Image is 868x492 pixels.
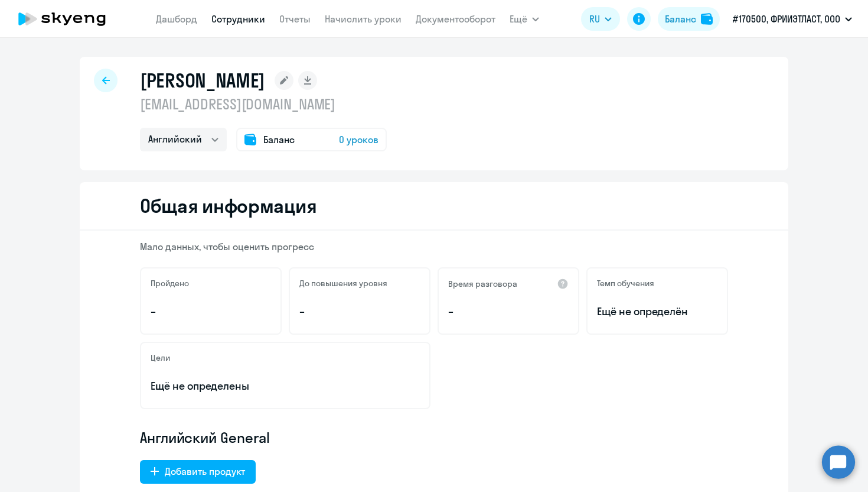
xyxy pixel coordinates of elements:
[510,12,527,26] span: Ещё
[299,304,420,319] p: –
[416,13,495,25] a: Документооборот
[140,95,387,114] p: [EMAIL_ADDRESS][DOMAIN_NAME]
[727,5,858,33] button: #170500, ФРИИЭТЛАСТ, ООО
[597,304,717,319] span: Ещё не определён
[701,13,713,25] img: balance
[165,464,245,478] div: Добавить продукт
[140,460,256,484] button: Добавить продукт
[279,13,311,25] a: Отчеты
[140,428,270,447] span: Английский General
[589,12,600,26] span: RU
[151,352,170,363] h5: Цели
[665,12,696,26] div: Баланс
[581,7,620,31] button: RU
[211,13,265,25] a: Сотрудники
[448,304,569,319] p: –
[597,278,654,289] h5: Темп обучения
[140,240,728,253] p: Мало данных, чтобы оценить прогресс
[510,7,539,31] button: Ещё
[733,12,840,26] p: #170500, ФРИИЭТЛАСТ, ООО
[151,278,189,289] h5: Пройдено
[448,279,517,289] h5: Время разговора
[156,13,197,25] a: Дашборд
[151,378,420,394] p: Ещё не определены
[140,69,265,92] h1: [PERSON_NAME]
[140,194,316,218] h2: Общая информация
[658,7,720,31] button: Балансbalance
[263,132,295,147] span: Баланс
[299,278,387,289] h5: До повышения уровня
[325,13,402,25] a: Начислить уроки
[151,304,271,319] p: –
[339,132,378,147] span: 0 уроков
